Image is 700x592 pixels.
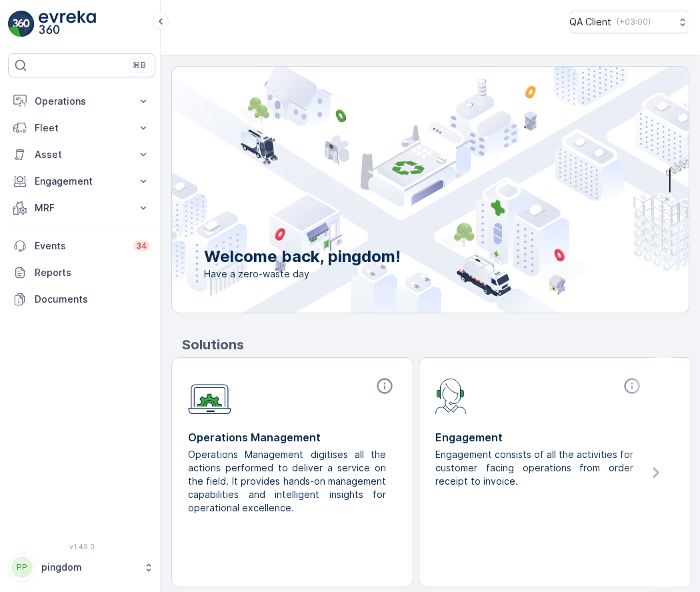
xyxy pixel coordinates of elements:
[435,377,467,414] img: module-icon
[8,11,35,37] img: logo
[182,335,689,355] p: Solutions
[8,286,155,313] a: Documents
[8,233,155,259] a: Events34
[8,115,155,141] button: Fleet
[8,543,155,551] span: v 1.49.0
[41,561,137,574] p: pingdom
[435,429,644,445] p: Engagement
[35,175,129,188] p: Engagement
[35,201,129,215] p: MRF
[204,267,401,281] span: Have a zero-waste day
[35,239,125,253] p: Events
[39,11,96,37] img: logo_light-DOdMpM7g.png
[35,148,129,161] p: Asset
[8,553,155,581] button: PPpingdom
[133,60,146,71] p: ⌘B
[35,266,150,279] p: Reports
[617,17,651,27] p: ( +03:00 )
[8,195,155,221] button: MRF
[188,377,231,415] img: module-icon
[11,557,33,578] div: PP
[35,121,129,135] p: Fleet
[569,11,689,33] button: QA Client(+03:00)
[8,259,155,286] a: Reports
[35,95,129,108] p: Operations
[112,67,689,313] img: city illustration
[35,293,150,306] p: Documents
[435,448,633,488] p: Engagement consists of all the activities for customer facing operations from order receipt to in...
[8,88,155,115] button: Operations
[569,15,611,29] p: QA Client
[204,246,401,267] p: Welcome back, pingdom!
[188,448,386,515] p: Operations Management digitises all the actions performed to deliver a service on the field. It p...
[8,141,155,168] button: Asset
[188,429,397,445] p: Operations Management
[136,241,147,251] p: 34
[8,168,155,195] button: Engagement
